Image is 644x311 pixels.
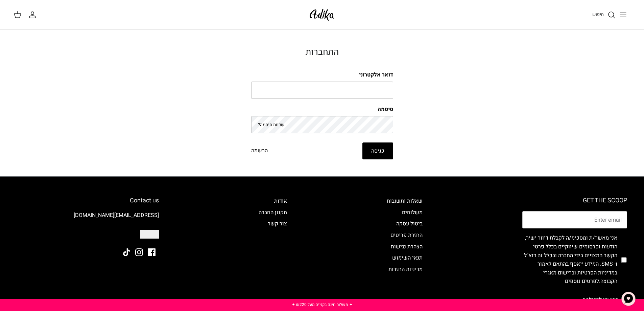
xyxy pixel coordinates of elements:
[251,47,393,58] h2: התחברות
[135,248,143,256] a: Instagram
[252,197,294,308] div: Secondary navigation
[148,248,156,256] a: Facebook
[251,106,393,113] label: סיסמה
[251,147,268,155] a: הרשמה
[251,71,393,79] label: דואר אלקטרוני
[292,302,353,308] a: ✦ משלוח חינם בקנייה מעל ₪220 ✦
[362,142,393,159] button: כניסה
[592,11,604,18] span: חיפוש
[391,243,423,251] a: הצהרת נגישות
[308,7,336,23] img: Adika IL
[522,234,617,286] label: אני מאשר/ת ומסכימ/ה לקבלת דיוור ישיר, הודעות ופרסומים שיווקיים בכלל פרטי הקשר המצויים בידי החברה ...
[618,289,639,309] button: צ'אט
[28,11,39,19] a: החשבון שלי
[380,197,429,308] div: Secondary navigation
[402,208,423,217] a: משלוחים
[387,197,423,205] a: שאלות ותשובות
[274,197,287,205] a: אודות
[258,121,284,128] a: שכחת סיסמה?
[396,220,423,228] a: ביטול עסקה
[392,254,423,262] a: תנאי השימוש
[259,208,287,217] a: תקנון החברה
[574,291,627,308] button: הרשמי לניוזלטר
[522,197,627,204] h6: GET THE SCOOP
[17,197,159,204] h6: Contact us
[74,211,159,219] a: [EMAIL_ADDRESS][DOMAIN_NAME]
[616,7,630,22] button: Toggle menu
[592,11,616,19] a: חיפוש
[388,265,423,273] a: מדיניות החזרות
[565,277,599,285] a: לפרטים נוספים
[522,211,627,229] input: Email
[123,248,130,256] a: Tiktok
[390,231,423,239] a: החזרת פריטים
[268,220,287,228] a: צור קשר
